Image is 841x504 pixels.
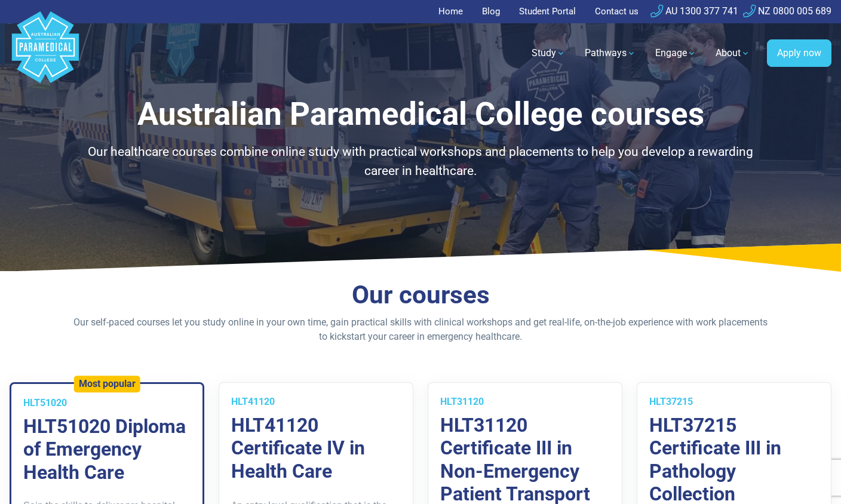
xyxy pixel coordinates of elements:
[71,315,770,344] p: Our self-paced courses let you study online in your own time, gain practical skills with clinical...
[440,396,484,407] span: HLT31120
[231,414,401,483] h3: HLT41120 Certificate IV in Health Care
[649,396,693,407] span: HLT37215
[578,36,643,70] a: Pathways
[648,36,704,70] a: Engage
[650,5,738,17] a: AU 1300 377 741
[23,397,67,408] span: HLT51020
[71,280,770,311] h2: Our courses
[524,36,573,70] a: Study
[743,5,831,17] a: NZ 0800 005 689
[708,36,757,70] a: About
[71,96,770,133] h1: Australian Paramedical College courses
[231,396,275,407] span: HLT41120
[71,143,770,180] p: Our healthcare courses combine online study with practical workshops and placements to help you d...
[10,23,81,84] a: Australian Paramedical College
[23,415,191,484] h3: HLT51020 Diploma of Emergency Health Care
[79,378,136,389] h5: Most popular
[767,39,831,67] a: Apply now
